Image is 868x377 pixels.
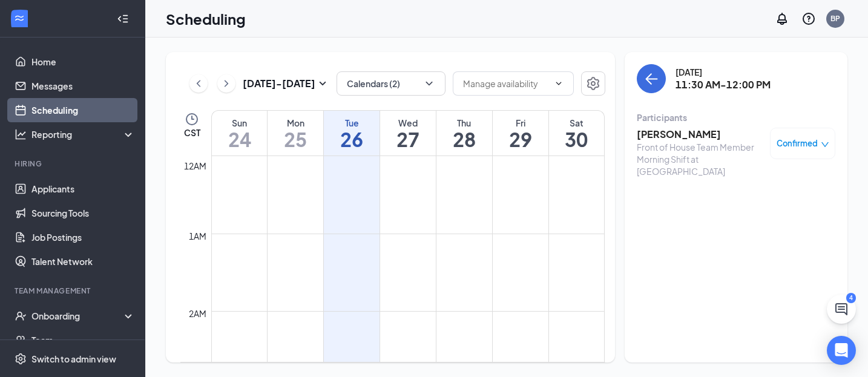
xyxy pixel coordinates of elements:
div: [DATE] [676,66,771,78]
div: Switch to admin view [31,353,116,365]
div: 12am [182,159,209,172]
a: Home [31,50,135,74]
svg: Notifications [775,11,789,26]
a: Sourcing Tools [31,201,135,225]
h3: [PERSON_NAME] [637,128,764,141]
div: Thu [436,117,492,129]
a: Job Postings [31,225,135,249]
div: Hiring [15,159,133,169]
div: Sat [549,117,604,129]
div: Sun [212,117,267,129]
button: ChatActive [827,295,856,324]
h1: 25 [268,129,323,149]
div: Mon [268,117,323,129]
div: Wed [380,117,436,129]
a: Talent Network [31,249,135,274]
a: August 25, 2025 [268,111,323,156]
h1: 30 [549,129,604,149]
div: 1am [186,229,209,243]
a: Applicants [31,177,135,201]
div: Open Intercom Messenger [827,336,856,365]
a: August 26, 2025 [324,111,380,156]
a: August 29, 2025 [493,111,548,156]
span: CST [184,126,200,139]
svg: ChevronRight [220,76,232,91]
svg: Clock [185,112,199,126]
svg: ChevronLeft [192,76,205,91]
a: August 24, 2025 [212,111,267,156]
div: Participants [637,111,835,123]
div: Team Management [15,286,133,296]
svg: QuestionInfo [801,11,816,26]
a: Scheduling [31,98,135,122]
div: Tue [324,117,380,129]
div: BP [830,13,840,24]
div: Onboarding [31,310,125,322]
svg: WorkstreamLogo [13,12,25,24]
h3: [DATE] - [DATE] [243,77,315,90]
h1: 24 [212,129,267,149]
a: August 28, 2025 [436,111,492,156]
div: 2am [186,307,209,320]
svg: Settings [15,353,27,365]
svg: ChatActive [834,302,849,316]
a: Messages [31,74,135,98]
a: August 30, 2025 [549,111,604,156]
div: Reporting [31,128,136,140]
svg: SmallChevronDown [315,76,330,91]
h1: Scheduling [166,8,246,29]
button: Calendars (2)ChevronDown [337,71,446,96]
button: ChevronLeft [189,74,208,93]
div: 4 [846,293,856,303]
svg: Collapse [117,13,129,25]
button: back-button [637,64,666,93]
span: down [821,140,829,149]
svg: UserCheck [15,310,27,322]
h1: 29 [493,129,548,149]
a: August 27, 2025 [380,111,436,156]
div: Front of House Team Member Morning Shift at [GEOGRAPHIC_DATA] [637,141,764,177]
h3: 11:30 AM-12:00 PM [676,78,771,91]
svg: ChevronDown [554,79,564,88]
div: Fri [493,117,548,129]
a: Team [31,328,135,352]
svg: ChevronDown [423,77,435,90]
button: ChevronRight [217,74,235,93]
h1: 26 [324,129,380,149]
input: Manage availability [463,77,549,90]
svg: ArrowLeft [644,71,659,86]
h1: 27 [380,129,436,149]
svg: Analysis [15,128,27,140]
h1: 28 [436,129,492,149]
svg: Settings [586,76,600,91]
span: Confirmed [777,137,818,149]
button: Settings [581,71,605,96]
